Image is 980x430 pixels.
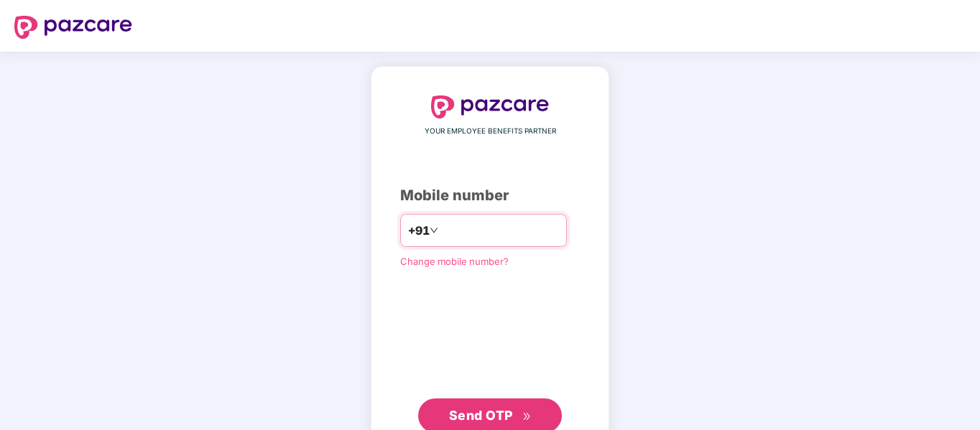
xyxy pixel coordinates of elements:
[400,256,509,267] a: Change mobile number?
[408,222,430,240] span: +91
[400,184,580,207] div: Mobile number
[522,412,532,421] span: double-right
[449,408,513,423] span: Send OTP
[430,226,438,235] span: down
[14,16,132,39] img: logo
[425,126,556,137] span: YOUR EMPLOYEE BENEFITS PARTNER
[431,95,549,118] img: logo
